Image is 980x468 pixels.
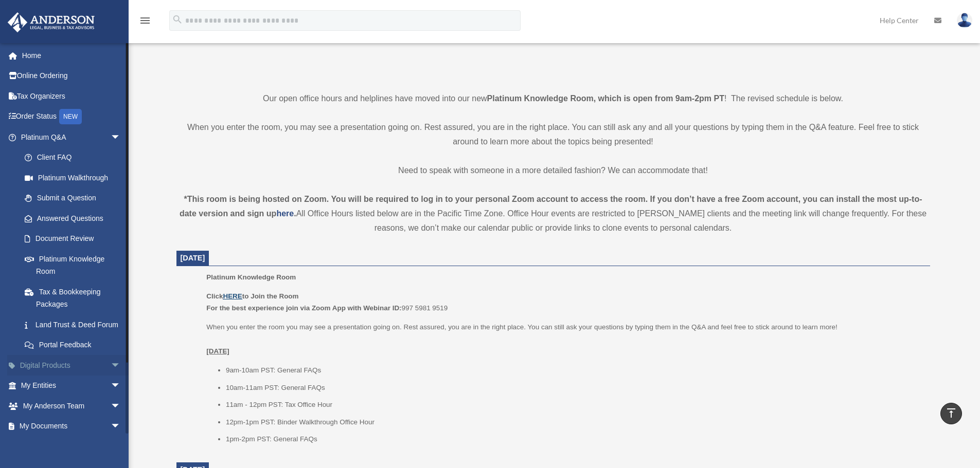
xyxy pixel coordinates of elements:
[172,14,183,25] i: search
[14,147,136,168] a: Client FAQ
[5,12,98,32] img: Anderson Advisors Platinum Portal
[176,120,930,149] p: When you enter the room, you may see a presentation going on. Rest assured, you are in the right ...
[226,433,923,445] li: 1pm-2pm PST: General FAQs
[14,229,136,249] a: Document Review
[14,249,131,282] a: Platinum Knowledge Room
[181,254,205,262] span: [DATE]
[206,290,922,314] p: 997 5981 9519
[176,192,930,235] div: All Office Hours listed below are in the Pacific Time Zone. Office Hour events are restricted to ...
[226,399,923,411] li: 11am - 12pm PST: Tax Office Hour
[487,94,724,103] strong: Platinum Knowledge Room, which is open from 9am-2pm PT
[176,91,930,106] p: Our open office hours and helplines have moved into our new ! The revised schedule is below.
[294,209,296,218] strong: .
[226,416,923,428] li: 12pm-1pm PST: Binder Walkthrough Office Hour
[14,282,136,314] a: Tax & Bookkeeping Packages
[7,127,136,147] a: Platinum Q&Aarrow_drop_down
[14,167,136,188] a: Platinum Walkthrough
[14,314,136,335] a: Land Trust & Deed Forum
[223,292,242,300] a: HERE
[139,18,151,27] a: menu
[111,376,131,397] span: arrow_drop_down
[206,273,296,281] span: Platinum Knowledge Room
[7,45,136,66] a: Home
[139,14,151,27] i: menu
[111,355,131,376] span: arrow_drop_down
[7,355,136,376] a: Digital Productsarrow_drop_down
[940,403,962,424] a: vertical_align_top
[7,106,136,127] a: Order StatusNEW
[176,163,930,178] p: Need to speak with someone in a more detailed fashion? We can accommodate that!
[7,66,136,86] a: Online Ordering
[111,127,131,148] span: arrow_drop_down
[957,13,972,28] img: User Pic
[226,382,923,394] li: 10am-11am PST: General FAQs
[14,208,136,229] a: Answered Questions
[7,416,136,437] a: My Documentsarrow_drop_down
[7,376,136,396] a: My Entitiesarrow_drop_down
[206,304,401,312] b: For the best experience join via Zoom App with Webinar ID:
[14,335,136,355] a: Portal Feedback
[7,86,136,106] a: Tax Organizers
[14,188,136,209] a: Submit a Question
[945,407,957,419] i: vertical_align_top
[180,195,922,218] strong: *This room is being hosted on Zoom. You will be required to log in to your personal Zoom account ...
[206,292,298,300] b: Click to Join the Room
[206,321,922,358] p: When you enter the room you may see a presentation going on. Rest assured, you are in the right p...
[206,347,229,355] u: [DATE]
[59,109,82,124] div: NEW
[111,396,131,417] span: arrow_drop_down
[111,416,131,437] span: arrow_drop_down
[226,364,923,377] li: 9am-10am PST: General FAQs
[276,209,294,218] a: here
[7,396,136,416] a: My Anderson Teamarrow_drop_down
